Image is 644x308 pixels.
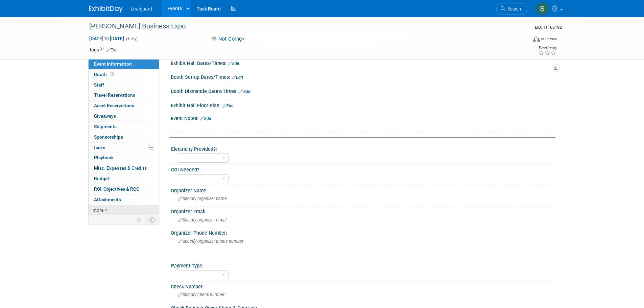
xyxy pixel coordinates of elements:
[171,207,555,215] div: Organizer Email:
[125,37,138,41] span: (1 day)
[94,176,109,181] span: Budget
[171,186,555,194] div: Organizer Name:
[533,36,540,42] img: Format-Inperson.png
[94,124,117,129] span: Shipments
[89,143,159,153] a: Tasks
[505,6,521,11] span: Search
[106,48,118,52] a: Edit
[109,72,115,77] span: Booth not reserved yet
[171,113,555,122] div: Event Notes:
[94,103,134,108] span: Asset Reservations
[94,72,115,77] span: Booth
[541,37,557,42] div: In-Person
[89,184,159,194] a: ROI, Objectives & ROO
[228,61,239,66] a: Edit
[94,155,114,160] span: Playbook
[89,101,159,111] a: Asset Reservations
[89,205,159,215] a: more
[89,174,159,184] a: Budget
[171,228,555,236] div: Organizer Phone Number:
[89,163,159,173] a: Misc. Expenses & Credits
[94,113,116,119] span: Giveaways
[171,58,555,67] div: Exhibit Hall Dates/Times:
[89,111,159,121] a: Giveaways
[171,86,555,95] div: Booth Dismantle Dates/Times:
[89,35,124,42] span: [DATE] [DATE]
[89,80,159,90] a: Staff
[171,165,552,173] div: COI Needed?:
[94,197,121,202] span: Attachments
[232,75,243,80] a: Edit
[89,195,159,205] a: Attachments
[200,116,211,121] a: Edit
[89,70,159,80] a: Booth
[89,59,159,69] a: Event Information
[239,89,251,94] a: Edit
[536,2,549,15] img: Stephanie Luke
[89,90,159,100] a: Travel Reservations
[94,92,135,98] span: Travel Reservations
[178,292,224,297] span: Specify check number
[496,3,527,15] a: Search
[93,145,105,150] span: Tasks
[94,61,132,67] span: Event Information
[94,165,147,171] span: Misc. Expenses & Credits
[171,282,555,290] div: Check Number:
[171,144,552,152] div: Electricity Provided?:
[171,261,552,269] div: Payment Type:
[94,82,104,88] span: Staff
[535,25,562,30] span: Event ID: 11166192
[178,196,227,201] span: Specify organizer name
[131,6,152,11] span: Leafguard
[93,207,103,213] span: more
[89,6,123,13] img: ExhibitDay
[487,35,557,45] div: Event Format
[171,72,555,81] div: Booth Set-up Dates/Times:
[171,100,555,109] div: Exhibit Hall Floor Plan:
[89,46,118,53] td: Tags
[145,215,159,224] td: Toggle Event Tabs
[222,103,234,108] a: Edit
[134,215,145,224] td: Personalize Event Tab Strip
[87,20,517,32] div: [PERSON_NAME] Business Expo
[178,217,226,222] span: Specify organizer email
[538,46,556,50] div: Event Rating
[89,153,159,163] a: Playbook
[178,239,243,244] span: Specify organizer phone number
[103,36,110,41] span: to
[89,122,159,132] a: Shipments
[208,35,247,43] button: Not Going
[89,132,159,142] a: Sponsorships
[94,134,123,140] span: Sponsorships
[94,186,139,192] span: ROI, Objectives & ROO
